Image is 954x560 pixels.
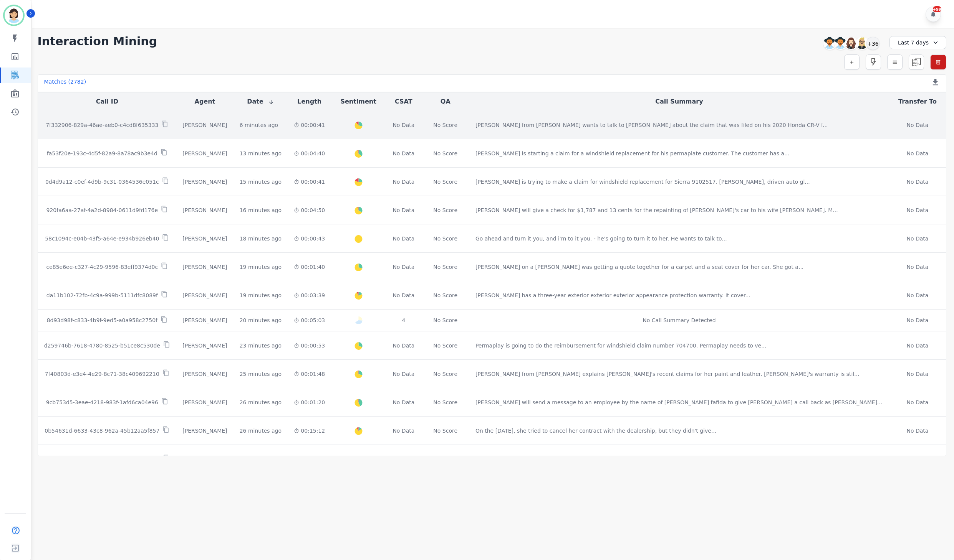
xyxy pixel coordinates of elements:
div: 00:01:48 [294,370,325,378]
p: b29370a6-5a86-4381-a1a7-365a92848a6c [44,455,160,463]
div: No Call Summary Detected [475,316,883,324]
div: [PERSON_NAME] [182,316,227,324]
div: [PERSON_NAME] is trying to make a claim for windshield replacement for Sierra 9102517. [PERSON_NA... [475,178,810,186]
h1: Interaction Mining [38,35,157,48]
div: No Data [392,370,416,378]
div: [PERSON_NAME] [182,292,227,299]
div: [PERSON_NAME] [182,121,227,129]
div: 19 minutes ago [240,263,282,271]
div: No Data [392,292,416,299]
div: [PERSON_NAME] [182,150,227,157]
div: [PERSON_NAME] [182,206,227,214]
button: Sentiment [340,97,376,106]
div: 28 minutes ago [240,455,282,463]
div: Matches ( 2782 ) [44,78,86,89]
div: No Score [433,427,457,435]
div: 00:04:40 [294,150,325,157]
p: 0d4d9a12-c0ef-4d9b-9c31-0364536e051c [45,178,159,186]
div: No Data [392,178,416,186]
div: 00:01:40 [294,263,325,271]
div: 16 minutes ago [240,206,282,214]
div: No Data [392,121,416,129]
div: [PERSON_NAME] on a [PERSON_NAME] was getting a quote together for a carpet and a seat cover for h... [475,263,803,271]
div: No Data [895,455,940,463]
p: 920fa6aa-27af-4a2d-8984-0611d9fd176e [46,206,158,214]
div: No Data [895,150,940,157]
p: 7f332906-829a-46ae-aeb0-c4cd8f635333 [46,121,158,129]
div: 00:00:41 [294,121,325,129]
div: No Data [895,263,940,271]
div: 00:08:12 [294,455,325,463]
div: No Score [433,150,457,157]
button: Length [297,97,321,106]
div: No Data [392,263,416,271]
div: No Score [433,370,457,378]
p: ce85e6ee-c327-4c29-9596-83eff9374d0c [46,263,158,271]
div: +36 [866,37,879,50]
button: Transfer To [898,97,937,106]
div: Permaplay is going to do the reimbursement for windshield claim number 704700. Permaplay needs to... [475,342,767,349]
div: [PERSON_NAME] will send a message to an employee by the name of [PERSON_NAME] fafida to give [PER... [475,399,883,406]
div: [PERSON_NAME] from [PERSON_NAME] explains [PERSON_NAME]'s recent claims for her paint and leather... [475,370,860,378]
button: QA [441,97,450,106]
div: 15 minutes ago [240,178,282,186]
div: No Data [392,455,416,463]
div: [PERSON_NAME] [182,235,227,242]
div: 25 minutes ago [240,370,282,378]
div: No Score [433,292,457,299]
div: 20 minutes ago [240,316,282,324]
div: 13 minutes ago [240,150,282,157]
button: Agent [195,97,215,106]
button: Date [247,97,274,106]
div: No Score [433,178,457,186]
div: [PERSON_NAME] [182,263,227,271]
div: [PERSON_NAME] is trying to get his vehicles out of dealership right now, getting fixed. His advan... [475,455,768,463]
div: [PERSON_NAME] [182,342,227,349]
div: No Data [392,206,416,214]
div: 23 minutes ago [240,342,282,349]
div: No Score [433,206,457,214]
p: 58c1094c-e04b-43f5-a64e-e934b926eb40 [45,235,159,242]
p: fa53f20e-193c-4d5f-82a9-8a78ac9b3e4d [47,150,157,157]
div: 19 minutes ago [240,292,282,299]
p: da11b102-72fb-4c9a-999b-5111dfc8089f [46,292,158,299]
button: Call Summary [655,97,703,106]
div: 4 [392,316,416,324]
div: No Score [433,121,457,129]
div: 00:00:41 [294,178,325,186]
div: +99 [933,6,941,12]
div: [PERSON_NAME] has a three-year exterior exterior exterior appearance protection warranty. It cove... [475,292,750,299]
div: No Data [895,292,940,299]
div: [PERSON_NAME] from [PERSON_NAME] wants to talk to [PERSON_NAME] about the claim that was filed on... [475,121,828,129]
div: No Data [895,316,940,324]
button: CSAT [395,97,412,106]
p: 9cb753d5-3eae-4218-983f-1afd6ca04e96 [46,399,158,406]
div: 00:05:03 [294,316,325,324]
div: No Data [392,235,416,242]
div: 26 minutes ago [240,399,282,406]
div: [PERSON_NAME] will give a check for $1,787 and 13 cents for the repainting of [PERSON_NAME]'s car... [475,206,838,214]
div: No Score [433,316,457,324]
div: No Data [392,342,416,349]
div: No Data [895,235,940,242]
div: [PERSON_NAME] [182,455,227,463]
div: No Data [895,399,940,406]
div: No Score [433,235,457,242]
p: 0b54631d-6633-43c8-962a-45b12aa5f857 [45,427,159,435]
div: No Data [895,206,940,214]
div: Go ahead and turn it you, and i'm to it you. - he's going to turn it to her. He wants to talk to ... [475,235,727,242]
div: 6 minutes ago [240,121,278,129]
div: No Score [433,342,457,349]
div: 18 minutes ago [240,235,282,242]
div: No Data [895,121,940,129]
div: [PERSON_NAME] [182,399,227,406]
div: 00:00:43 [294,235,325,242]
div: 00:01:20 [294,399,325,406]
p: 7f40803d-e3e4-4e29-8c71-38c409692210 [45,370,159,378]
div: No Data [895,178,940,186]
div: No Data [392,150,416,157]
div: [PERSON_NAME] [182,178,227,186]
div: [PERSON_NAME] is starting a claim for a windshield replacement for his permaplate customer. The c... [475,150,790,157]
div: On the [DATE], she tried to cancel her contract with the dealership, but they didn't give ... [475,427,716,435]
div: Last 7 days [889,36,946,49]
